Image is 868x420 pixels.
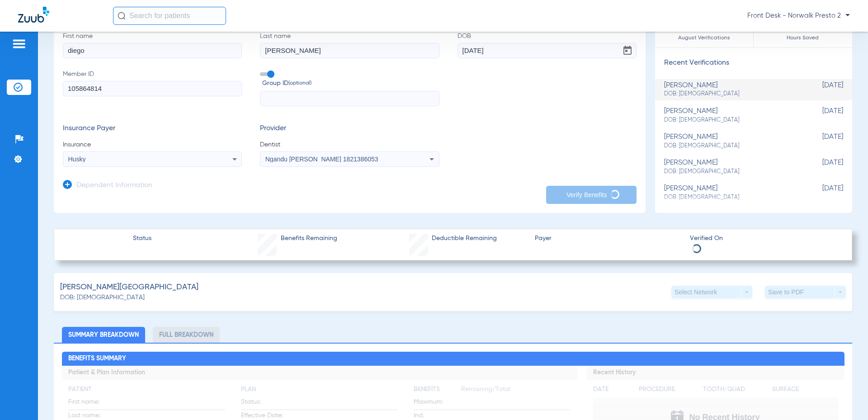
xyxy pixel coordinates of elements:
[664,133,798,150] div: [PERSON_NAME]
[458,32,637,58] label: DOB
[664,107,798,124] div: [PERSON_NAME]
[664,116,798,124] span: DOB: [DEMOGRAPHIC_DATA]
[76,181,152,190] h3: Dependent Information
[63,124,242,133] h3: Insurance Payer
[63,140,242,149] span: Insurance
[288,79,311,88] small: (optional)
[153,327,220,343] li: Full Breakdown
[63,81,242,96] input: Member ID
[113,7,226,25] input: Search for patients
[60,293,145,302] span: DOB: [DEMOGRAPHIC_DATA]
[260,43,439,58] input: Last name
[18,7,49,23] img: Zuub Logo
[68,156,86,163] span: Husky
[265,156,378,163] span: Ngandu [PERSON_NAME] 1821386053
[798,184,843,201] span: [DATE]
[535,234,682,243] span: Payer
[664,184,798,201] div: [PERSON_NAME]
[63,70,242,107] label: Member ID
[664,142,798,150] span: DOB: [DEMOGRAPHIC_DATA]
[664,159,798,175] div: [PERSON_NAME]
[260,124,439,133] h3: Provider
[118,12,126,20] img: Search Icon
[664,90,798,98] span: DOB: [DEMOGRAPHIC_DATA]
[798,133,843,150] span: [DATE]
[823,377,868,420] iframe: Chat Widget
[260,32,439,58] label: Last name
[798,81,843,98] span: [DATE]
[798,159,843,175] span: [DATE]
[458,43,637,58] input: DOBOpen calendar
[798,107,843,124] span: [DATE]
[754,33,852,42] span: Hours Saved
[664,81,798,98] div: [PERSON_NAME]
[62,352,844,366] h2: Benefits Summary
[133,234,151,243] span: Status
[12,38,26,49] img: hamburger-icon
[260,140,439,149] span: Dentist
[63,32,242,58] label: First name
[60,282,198,293] span: [PERSON_NAME][GEOGRAPHIC_DATA]
[655,33,753,42] span: August Verifications
[546,186,637,204] button: Verify Benefits
[664,168,798,176] span: DOB: [DEMOGRAPHIC_DATA]
[63,43,242,58] input: First name
[281,234,337,243] span: Benefits Remaining
[432,234,497,243] span: Deductible Remaining
[655,59,852,68] h3: Recent Verifications
[262,79,439,88] span: Group ID
[747,11,850,20] span: Front Desk - Norwalk Presto 2
[62,327,145,343] li: Summary Breakdown
[690,234,837,243] span: Verified On
[664,193,798,202] span: DOB: [DEMOGRAPHIC_DATA]
[618,42,637,60] button: Open calendar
